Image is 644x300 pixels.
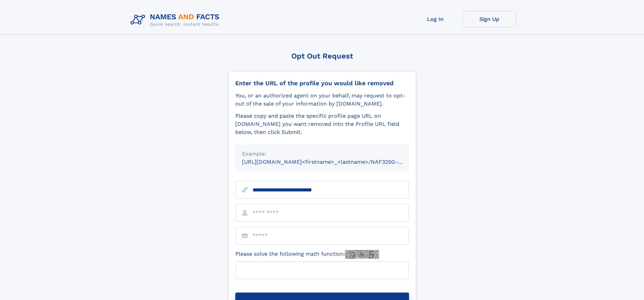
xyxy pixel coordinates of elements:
small: [URL][DOMAIN_NAME]<firstname>_<lastname>/NAF325G-xxxxxxxx [242,159,422,165]
div: Example: [242,150,402,158]
div: Please copy and paste the specific profile page URL on [DOMAIN_NAME] you want removed into the Pr... [235,112,409,136]
img: Logo Names and Facts [128,11,225,29]
a: Log In [408,11,462,27]
div: You, or an authorized agent on your behalf, may request to opt-out of the sale of your informatio... [235,92,409,108]
a: Sign Up [462,11,517,27]
label: Please solve the following math function: [235,250,379,259]
div: Opt Out Request [228,52,416,60]
div: Enter the URL of the profile you would like removed [235,79,409,87]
